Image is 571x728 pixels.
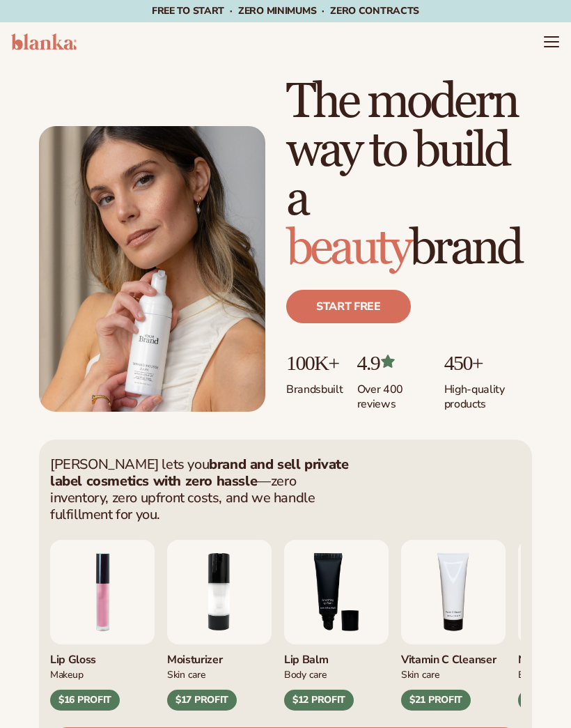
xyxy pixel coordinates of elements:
span: Free to start · ZERO minimums · ZERO contracts [152,4,419,17]
div: Vitamin C Cleanser [401,644,506,667]
img: Moisturizing lotion. [167,540,272,644]
img: Female holding tanning mousse. [39,126,265,412]
div: Skin Care [401,667,506,681]
summary: Menu [543,33,560,50]
p: Over 400 reviews [357,374,430,412]
strong: brand and sell private label cosmetics with zero hassle [50,455,348,490]
p: 450+ [444,351,532,374]
h1: The modern way to build a brand [286,78,532,273]
div: $12 PROFIT [284,690,354,711]
img: Vitamin c cleanser. [401,540,506,644]
img: Smoothing lip balm. [284,540,389,644]
div: Moisturizer [167,644,272,667]
p: [PERSON_NAME] lets you —zero inventory, zero upfront costs, and we handle fulfillment for you. [50,456,350,523]
img: logo [11,33,77,50]
div: $21 PROFIT [401,690,471,711]
p: High-quality products [444,374,532,412]
span: beauty [286,219,409,278]
a: Start free [286,290,411,323]
div: Makeup [50,667,155,681]
img: Pink lip gloss. [50,540,155,644]
div: Lip Balm [284,644,389,667]
div: $17 PROFIT [167,690,237,711]
div: Body Care [284,667,389,681]
div: Lip Gloss [50,644,155,667]
div: $16 PROFIT [50,690,120,711]
p: 100K+ [286,351,343,374]
p: 4.9 [357,351,430,374]
div: Skin Care [167,667,272,681]
p: Brands built [286,374,343,397]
